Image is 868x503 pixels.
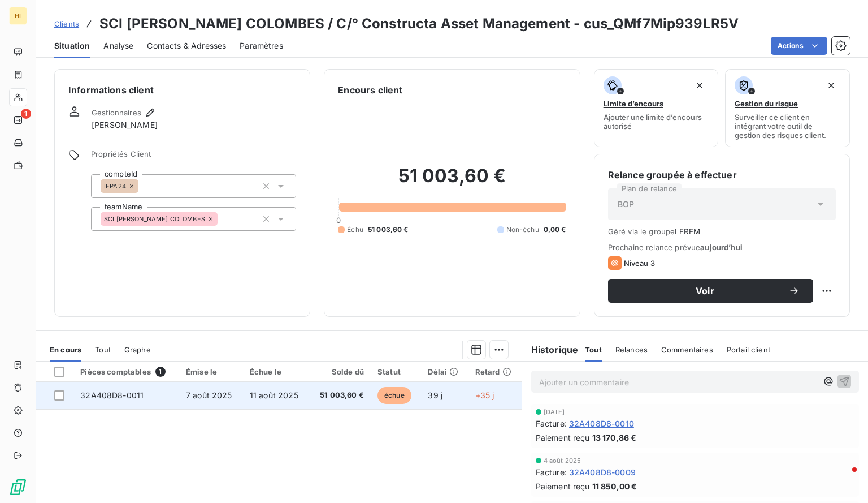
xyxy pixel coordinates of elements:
[608,227,836,236] span: Géré via le groupe
[604,99,663,108] span: Limite d’encours
[661,345,713,354] span: Commentaires
[155,367,166,377] span: 1
[594,69,719,147] button: Limite d’encoursAjouter une limite d’encours autorisé
[68,83,296,97] h6: Informations client
[735,113,840,140] span: Surveiller ce client en intégrant votre outil de gestion des risques client.
[377,367,415,376] div: Statut
[475,367,515,376] div: Retard
[700,243,743,252] span: aujourd’hui
[80,390,144,400] span: 32A408D8-0011
[250,390,298,400] span: 11 août 2025
[569,466,636,478] span: 32A408D8-0009
[608,168,836,182] h6: Relance groupée à effectuer
[147,40,226,51] span: Contacts & Adresses
[240,40,283,51] span: Paramètres
[615,345,648,354] span: Relances
[21,109,31,119] span: 1
[608,243,836,252] span: Prochaine relance prévue
[727,345,770,354] span: Portail client
[377,387,411,404] span: échue
[218,214,227,224] input: Ajouter une valeur
[624,259,655,268] span: Niveau 3
[104,183,126,190] span: IFPA24
[54,18,79,29] a: Clients
[536,480,590,492] span: Paiement reçu
[80,367,172,377] div: Pièces comptables
[50,345,81,354] span: En cours
[475,390,494,400] span: +35 j
[592,480,637,492] span: 11 850,00 €
[569,418,634,429] span: 32A408D8-0010
[771,37,827,55] button: Actions
[830,465,857,492] iframe: Intercom live chat
[338,83,402,97] h6: Encours client
[522,343,579,356] h6: Historique
[250,367,302,376] div: Échue le
[506,225,539,235] span: Non-échu
[608,279,813,303] button: Voir
[735,99,798,108] span: Gestion du risque
[347,225,363,235] span: Échu
[316,367,364,376] div: Solde dû
[604,113,709,131] span: Ajouter une limite d’encours autorisé
[536,432,590,444] span: Paiement reçu
[92,119,158,131] span: [PERSON_NAME]
[592,432,637,444] span: 13 170,86 €
[92,108,141,117] span: Gestionnaires
[544,457,581,464] span: 4 août 2025
[368,225,409,235] span: 51 003,60 €
[338,165,566,199] h2: 51 003,60 €
[544,409,565,415] span: [DATE]
[336,216,341,225] span: 0
[186,390,232,400] span: 7 août 2025
[428,367,461,376] div: Délai
[9,478,27,496] img: Logo LeanPay
[316,390,364,401] span: 51 003,60 €
[536,466,567,478] span: Facture :
[186,367,236,376] div: Émise le
[91,149,296,165] span: Propriétés Client
[622,286,788,295] span: Voir
[104,216,205,222] span: SCI [PERSON_NAME] COLOMBES
[544,225,566,235] span: 0,00 €
[585,345,602,354] span: Tout
[138,181,147,191] input: Ajouter une valeur
[428,390,442,400] span: 39 j
[725,69,850,147] button: Gestion du risqueSurveiller ce client en intégrant votre outil de gestion des risques client.
[124,345,151,354] span: Graphe
[103,40,133,51] span: Analyse
[95,345,111,354] span: Tout
[99,14,739,34] h3: SCI [PERSON_NAME] COLOMBES / C/° Constructa Asset Management - cus_QMf7Mip939LR5V
[675,227,700,236] button: LFREM
[618,199,634,210] span: BOP
[54,40,90,51] span: Situation
[54,19,79,28] span: Clients
[9,7,27,25] div: HI
[536,418,567,429] span: Facture :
